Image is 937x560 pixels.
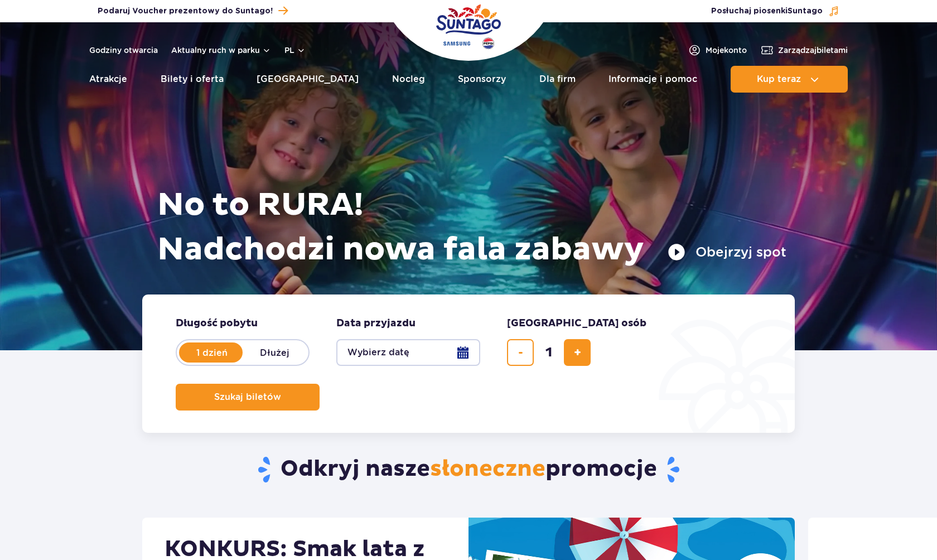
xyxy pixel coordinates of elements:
a: Godziny otwarcia [89,45,158,56]
span: Długość pobytu [176,317,258,330]
span: Zarządzaj biletami [778,45,848,56]
button: dodaj bilet [564,339,591,366]
label: Dłużej [243,341,306,364]
span: Szukaj biletów [214,392,281,402]
button: Wybierz datę [336,339,480,366]
button: Szukaj biletów [176,384,320,411]
a: Informacje i pomoc [608,66,697,93]
form: Planowanie wizyty w Park of Poland [142,295,795,433]
h1: No to RURA! Nadchodzi nowa fala zabawy [157,183,786,272]
a: Mojekonto [688,44,747,57]
button: Aktualny ruch w parku [171,46,271,55]
a: Sponsorzy [458,66,506,93]
a: Bilety i oferta [161,66,224,93]
span: Moje konto [706,45,747,56]
button: pl [284,45,306,56]
label: 1 dzień [180,341,244,364]
button: usuń bilet [507,339,534,366]
span: Podaruj Voucher prezentowy do Suntago! [98,6,273,17]
a: Podaruj Voucher prezentowy do Suntago! [98,3,288,18]
a: [GEOGRAPHIC_DATA] [257,66,359,93]
a: Atrakcje [89,66,127,93]
input: liczba biletów [535,339,562,366]
button: Kup teraz [731,66,848,93]
span: Data przyjazdu [336,317,416,330]
h2: Odkryj nasze promocje [142,455,795,484]
span: słoneczne [430,455,545,483]
button: Obejrzyj spot [668,243,786,261]
a: Zarządzajbiletami [760,44,848,57]
span: Posłuchaj piosenki [711,6,823,17]
a: Nocleg [392,66,425,93]
span: Suntago [788,7,823,15]
span: [GEOGRAPHIC_DATA] osób [507,317,646,330]
span: Kup teraz [757,74,801,84]
button: Posłuchaj piosenkiSuntago [711,6,839,17]
a: Dla firm [539,66,576,93]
